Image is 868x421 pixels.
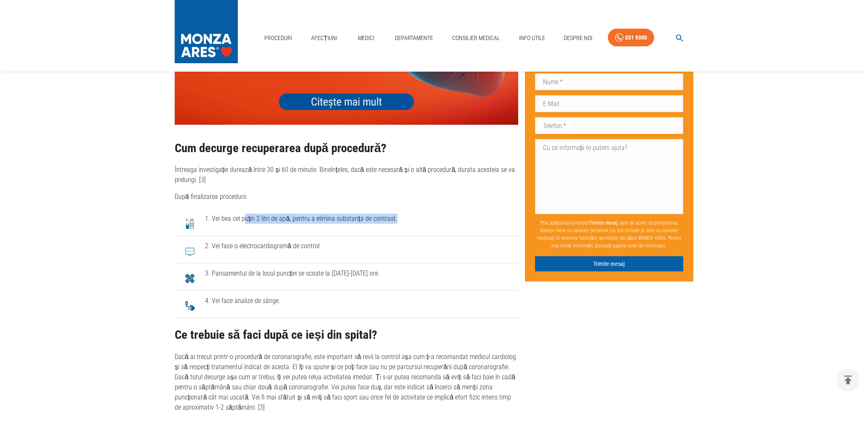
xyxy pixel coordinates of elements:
button: delete [836,368,860,392]
b: Trimite mesaj [589,220,618,226]
img: 4. Vei face analize de sânge. [181,298,198,314]
span: 2. Vei face o electrocardiogramă de control [205,241,511,251]
a: Medici [352,29,379,47]
a: Proceduri [261,29,296,47]
a: Consilier Medical [449,29,503,47]
h2: Cum decurge recuperarea după procedură? [175,142,518,155]
a: Info Utile [516,29,548,47]
a: 031 9300 [608,29,654,47]
img: 2. Vei face o electrocardiogramă de control [181,243,198,260]
span: 3. Pansamentul de la locul puncției se scoate la [DATE]-[DATE] ore. [205,268,511,279]
p: Dacă ai trecut printr-o procedură de coronarografie, este important să revii la control așa cum ț... [175,352,518,413]
p: După finalizarea procedurii: [175,192,518,202]
div: 031 9300 [625,32,647,43]
img: 3. Pansamentul de la locul puncției se scoate la 12-24 de ore. [181,270,198,287]
a: Departamente [391,29,437,47]
span: 1. Vei bea cel puțin 2 litri de apă, pentru a elimina substanța de contrast. [205,214,511,224]
a: Afecțiuni [308,29,341,47]
h2: Ce trebuie să faci după ce ieși din spital? [175,328,518,342]
button: Trimite mesaj [535,256,683,272]
a: Despre Noi [560,29,596,47]
p: Prin apăsarea butonului , sunt de acord cu prelucrarea datelor mele cu caracter personal (ce pot ... [535,216,683,253]
p: Întreaga investigație durează între 30 și 60 de minute. Bineînțeles, dacă este necesară și o altă... [175,165,518,185]
span: 4. Vei face analize de sânge. [205,296,511,306]
img: 1. Vei bea cel puțin 2 litri de apă, pentru a elimina substanța de contrast. [181,215,198,232]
